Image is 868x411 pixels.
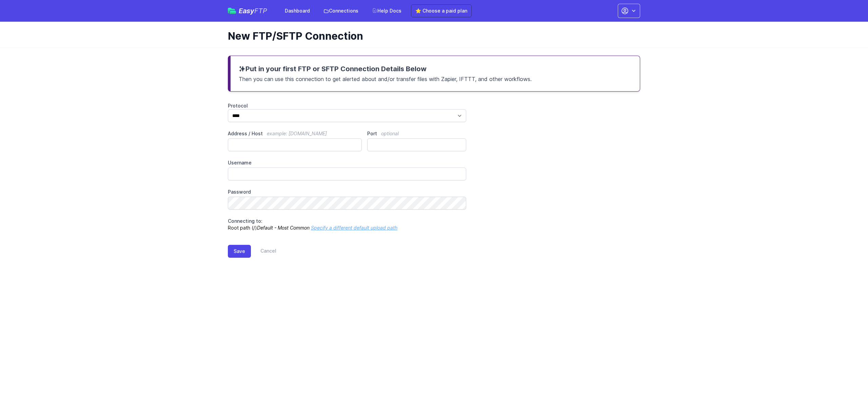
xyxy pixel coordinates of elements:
[228,102,466,109] label: Protocol
[411,4,472,17] a: ⭐ Choose a paid plan
[267,131,327,136] span: example: [DOMAIN_NAME]
[228,159,466,166] label: Username
[228,130,362,137] label: Address / Host
[368,5,406,17] a: Help Docs
[239,74,632,83] p: Then you can use this connection to get alerted about and/or transfer files with Zapier, IFTTT, a...
[254,7,267,15] span: FTP
[311,225,397,231] a: Specify a different default upload path
[239,7,267,14] span: Easy
[319,5,362,17] a: Connections
[257,225,310,231] i: Default - Most Common
[251,245,276,258] a: Cancel
[281,5,314,17] a: Dashboard
[381,131,399,136] span: optional
[228,245,251,258] button: Save
[228,30,635,42] h1: New FTP/SFTP Connection
[228,189,466,195] label: Password
[367,130,466,137] label: Port
[228,7,267,14] a: EasyFTP
[228,8,236,14] img: easyftp_logo.png
[228,218,466,231] p: Root path (/)
[239,64,632,74] h3: Put in your first FTP or SFTP Connection Details Below
[228,218,262,224] span: Connecting to:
